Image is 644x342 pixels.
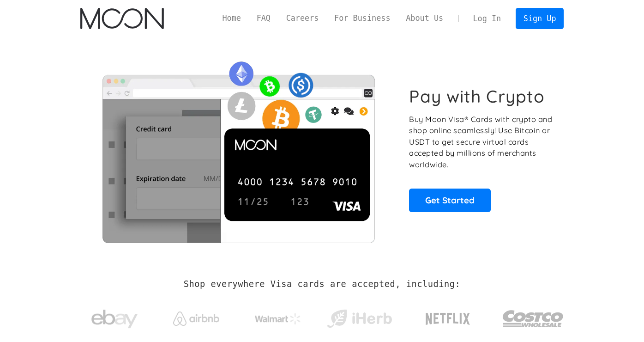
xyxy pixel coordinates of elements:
p: Buy Moon Visa® Cards with crypto and shop online seamlessly! Use Bitcoin or USDT to get secure vi... [409,114,554,171]
h1: Pay with Crypto [409,86,545,107]
a: Airbnb [162,302,230,330]
a: Sign Up [516,8,564,29]
img: Walmart [255,313,301,324]
a: FAQ [249,12,278,24]
img: Moon Cards let you spend your crypto anywhere Visa is accepted. [80,55,397,243]
a: ebay [80,295,149,338]
a: Costco [502,292,564,341]
img: Costco [502,301,564,336]
img: Moon Logo [80,8,164,29]
img: Netflix [425,307,471,330]
img: Airbnb [173,311,219,326]
a: Careers [278,12,326,24]
a: iHerb [325,298,394,336]
a: Home [215,12,249,24]
a: Log In [465,8,509,29]
a: Netflix [407,298,489,335]
a: Get Started [409,189,491,212]
img: iHerb [325,307,394,331]
img: ebay [91,305,138,334]
a: For Business [326,12,398,24]
h2: Shop everywhere Visa cards are accepted, including: [184,279,460,289]
a: Walmart [243,304,312,329]
a: About Us [398,12,451,24]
